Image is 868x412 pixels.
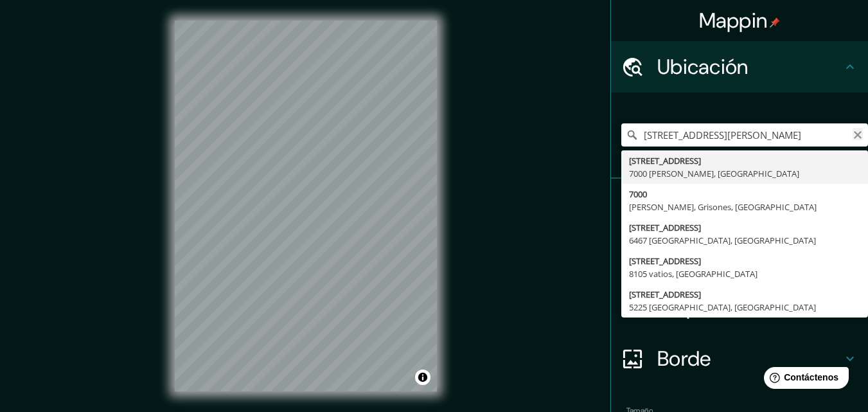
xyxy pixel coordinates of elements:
font: 6467 [GEOGRAPHIC_DATA], [GEOGRAPHIC_DATA] [629,235,816,246]
div: Borde [611,333,868,384]
font: Mappin [699,7,768,34]
div: Ubicación [611,41,868,93]
div: Patas [611,179,868,230]
input: Elige tu ciudad o zona [621,123,868,147]
font: [STREET_ADDRESS] [629,155,701,166]
button: Activar o desactivar atribución [415,370,430,385]
div: Disposición [611,282,868,333]
font: Borde [657,345,711,372]
button: Claro [853,128,863,140]
font: Ubicación [657,53,748,80]
font: [STREET_ADDRESS] [629,222,701,233]
font: [STREET_ADDRESS] [629,289,701,300]
font: [PERSON_NAME], Grisones, [GEOGRAPHIC_DATA] [629,201,817,213]
font: 7000 [629,188,647,200]
font: 8105 vatios, [GEOGRAPHIC_DATA] [629,268,757,280]
img: pin-icon.png [770,17,780,28]
canvas: Mapa [175,21,437,391]
font: [STREET_ADDRESS] [629,255,701,267]
div: Estilo [611,230,868,282]
font: 5225 [GEOGRAPHIC_DATA], [GEOGRAPHIC_DATA] [629,301,816,313]
iframe: Lanzador de widgets de ayuda [754,362,854,398]
font: 7000 [PERSON_NAME], [GEOGRAPHIC_DATA] [629,168,799,179]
